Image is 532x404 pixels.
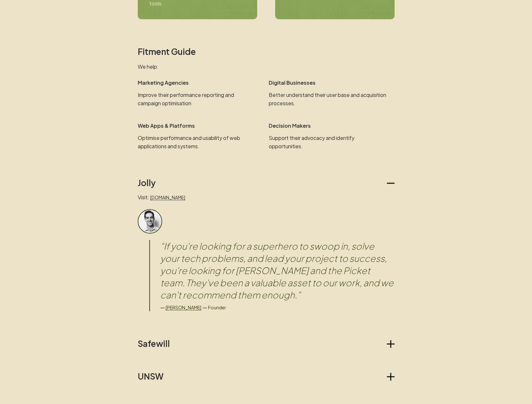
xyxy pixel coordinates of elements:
a: [DOMAIN_NAME] [150,194,185,200]
div: Jolly [138,188,395,311]
p: Founder [208,304,226,311]
p: Improve their performance reporting and campaign optimisation [138,91,256,107]
p: We help: [138,63,395,71]
img: Client headshot [138,209,162,234]
h2: Jolly [138,178,156,188]
p: Digital Businesses [269,79,387,87]
a: [PERSON_NAME] [166,305,201,310]
button: Safewill [138,339,395,349]
button: Jolly [138,178,395,188]
p: Visit: [138,193,395,202]
p: Decision Makers [269,122,387,130]
p: Optimise performance and usability of web applications and systems. [138,134,256,150]
div: — — [160,304,395,311]
p: Marketing Agencies [138,79,256,87]
h2: Safewill [138,339,170,349]
p: Web Apps & Platforms [138,122,256,130]
blockquote: “ If you're looking for a superhero to swoop in, solve your tech problems, and lead your project ... [160,240,395,301]
h2: Fitment Guide [138,47,395,57]
p: Support their advocacy and identify opportunities. [269,134,387,150]
button: UNSW [138,371,395,382]
h2: UNSW [138,371,163,382]
p: Better understand their user base and acquisition processes. [269,91,387,107]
